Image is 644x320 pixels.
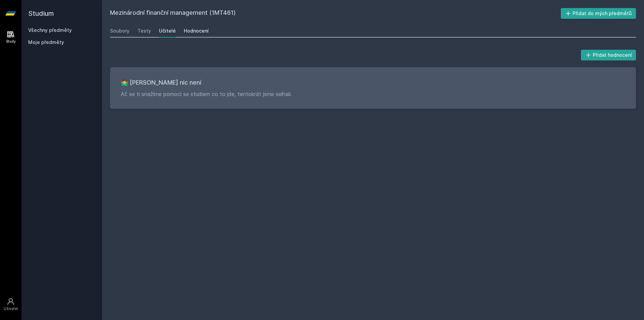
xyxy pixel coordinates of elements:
[28,27,72,33] a: Všechny předměty
[138,28,151,34] div: Testy
[121,78,625,87] h3: 🤷‍♂️ [PERSON_NAME] nic není
[28,39,64,46] span: Moje předměty
[159,24,176,38] a: Učitelé
[159,28,176,34] div: Učitelé
[138,24,151,38] a: Testy
[184,24,209,38] a: Hodnocení
[581,50,636,60] button: Přidat hodnocení
[110,28,129,34] div: Soubory
[6,39,16,44] div: Study
[4,306,18,311] div: Uživatel
[1,294,20,315] a: Uživatel
[1,27,20,47] a: Study
[110,8,561,19] h2: Mezinárodní finanční management (1MT461)
[184,28,209,34] div: Hodnocení
[110,24,129,38] a: Soubory
[561,8,636,19] button: Přidat do mých předmětů
[121,90,625,98] p: Ač se ti snažíme pomoci se studiem co to jde, tentokrát jsme selhali.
